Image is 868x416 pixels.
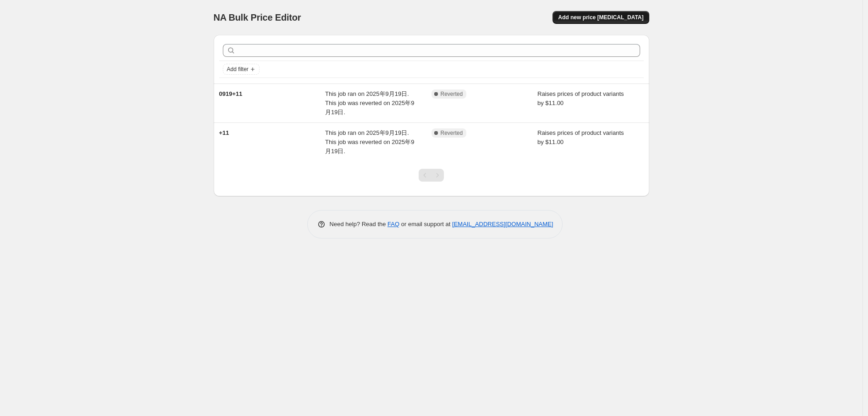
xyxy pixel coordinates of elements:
[441,90,463,98] span: Reverted
[558,14,643,21] span: Add new price [MEDICAL_DATA]
[441,129,463,137] span: Reverted
[452,221,553,227] a: [EMAIL_ADDRESS][DOMAIN_NAME]
[399,221,452,227] span: or email support at
[325,90,414,116] span: This job ran on 2025年9月19日. This job was reverted on 2025年9月19日.
[214,12,301,22] span: NA Bulk Price Editor
[219,90,243,97] span: 0919+11
[223,64,260,75] button: Add filter
[419,169,444,182] nav: Pagination
[537,90,624,106] span: Raises prices of product variants by $11.00
[219,129,229,136] span: +11
[537,129,624,145] span: Raises prices of product variants by $11.00
[227,66,249,73] span: Add filter
[553,11,649,24] button: Add new price [MEDICAL_DATA]
[387,221,399,227] a: FAQ
[330,221,388,227] span: Need help? Read the
[325,129,414,155] span: This job ran on 2025年9月19日. This job was reverted on 2025年9月19日.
